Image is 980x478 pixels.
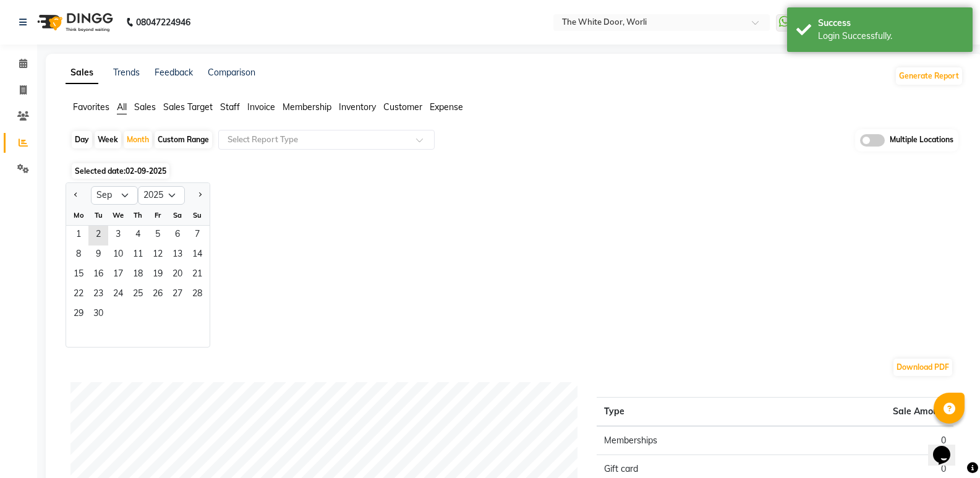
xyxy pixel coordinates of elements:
[108,205,128,225] div: We
[69,285,88,305] span: 22
[187,265,207,285] span: 21
[88,265,108,285] span: 16
[88,205,108,225] div: Tu
[187,285,207,305] span: 28
[220,101,240,113] span: Staff
[187,245,207,265] span: 14
[187,205,207,225] div: Su
[128,245,148,265] div: Thursday, September 11, 2025
[128,245,148,265] span: 11
[73,101,109,113] span: Favorites
[108,265,128,285] span: 17
[128,226,148,245] div: Thursday, September 4, 2025
[383,101,422,113] span: Customer
[148,245,168,265] div: Friday, September 12, 2025
[88,245,108,265] div: Tuesday, September 9, 2025
[168,285,187,305] span: 27
[71,186,81,205] button: Previous month
[148,226,168,245] div: Friday, September 5, 2025
[128,265,148,285] span: 18
[69,226,88,245] div: Monday, September 1, 2025
[88,285,108,305] span: 23
[128,285,148,305] div: Thursday, September 25, 2025
[88,265,108,285] div: Tuesday, September 16, 2025
[168,245,187,265] div: Saturday, September 13, 2025
[928,429,968,466] iframe: chat widget
[138,186,185,205] select: Select year
[128,205,148,225] div: Th
[148,285,168,305] span: 26
[896,67,962,85] button: Generate Report
[69,305,88,325] div: Monday, September 29, 2025
[148,226,168,245] span: 5
[113,67,140,78] a: Trends
[72,131,92,148] div: Day
[187,245,207,265] div: Sunday, September 14, 2025
[108,226,128,245] div: Wednesday, September 3, 2025
[168,205,187,225] div: Sa
[775,426,953,455] td: 0
[168,265,187,285] div: Saturday, September 20, 2025
[818,30,963,43] div: Login Successfully.
[818,17,963,30] div: Success
[108,285,128,305] div: Wednesday, September 24, 2025
[108,285,128,305] span: 24
[187,226,207,245] span: 7
[893,359,952,376] button: Download PDF
[775,397,953,426] th: Sale Amount
[108,245,128,265] span: 10
[148,265,168,285] div: Friday, September 19, 2025
[168,226,187,245] span: 6
[128,285,148,305] span: 25
[890,134,953,147] span: Multiple Locations
[208,67,255,78] a: Comparison
[69,285,88,305] div: Monday, September 22, 2025
[88,226,108,245] span: 2
[88,285,108,305] div: Tuesday, September 23, 2025
[124,131,152,148] div: Month
[108,245,128,265] div: Wednesday, September 10, 2025
[66,62,98,84] a: Sales
[339,101,376,113] span: Inventory
[168,245,187,265] span: 13
[187,226,207,245] div: Sunday, September 7, 2025
[32,5,116,40] img: logo
[69,265,88,285] div: Monday, September 15, 2025
[88,305,108,325] span: 30
[597,397,775,426] th: Type
[69,265,88,285] span: 15
[148,285,168,305] div: Friday, September 26, 2025
[69,226,88,245] span: 1
[126,166,166,176] span: 02-09-2025
[69,245,88,265] div: Monday, September 8, 2025
[148,205,168,225] div: Fr
[163,101,213,113] span: Sales Target
[108,265,128,285] div: Wednesday, September 17, 2025
[69,245,88,265] span: 8
[597,426,775,455] td: Memberships
[88,245,108,265] span: 9
[195,186,205,205] button: Next month
[187,265,207,285] div: Sunday, September 21, 2025
[283,101,331,113] span: Membership
[168,265,187,285] span: 20
[128,226,148,245] span: 4
[430,101,463,113] span: Expense
[108,226,128,245] span: 3
[134,101,156,113] span: Sales
[148,245,168,265] span: 12
[136,5,190,40] b: 08047224946
[95,131,121,148] div: Week
[117,101,127,113] span: All
[155,131,212,148] div: Custom Range
[128,265,148,285] div: Thursday, September 18, 2025
[247,101,275,113] span: Invoice
[187,285,207,305] div: Sunday, September 28, 2025
[155,67,193,78] a: Feedback
[72,163,169,179] span: Selected date:
[91,186,138,205] select: Select month
[168,226,187,245] div: Saturday, September 6, 2025
[69,305,88,325] span: 29
[88,305,108,325] div: Tuesday, September 30, 2025
[148,265,168,285] span: 19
